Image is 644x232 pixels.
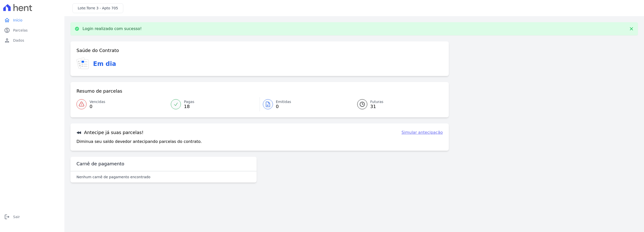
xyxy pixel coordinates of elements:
span: Sair [13,214,20,219]
i: logout [4,214,10,220]
span: 0 [90,105,105,109]
a: Pagas 18 [168,97,259,111]
a: Vencidas 0 [76,97,168,111]
h3: Em dia [93,59,116,68]
p: Nenhum carnê de pagamento encontrado [76,174,150,179]
span: 0 [276,105,291,109]
h3: Saúde do Contrato [76,47,119,54]
a: Emitidas 0 [260,97,351,111]
span: Vencidas [90,99,105,105]
a: Futuras 31 [351,97,443,111]
p: Login realizado com sucesso! [83,26,142,31]
span: Dados [13,38,24,43]
h3: Carnê de pagamento [76,161,124,167]
span: 31 [370,105,383,109]
a: paidParcelas [2,25,62,35]
i: person [4,37,10,43]
h3: Resumo de parcelas [76,88,122,94]
span: Futuras [370,99,383,105]
span: Início [13,18,22,23]
p: Diminua seu saldo devedor antecipando parcelas do contrato. [76,139,202,145]
a: Simular antecipação [401,130,443,136]
i: paid [4,27,10,33]
a: logoutSair [2,212,62,222]
span: Pagas [184,99,194,105]
h3: Lote: [78,6,118,11]
span: Parcelas [13,28,28,33]
span: Torre 3 - Apto 705 [87,6,118,10]
span: 18 [184,105,194,109]
h3: Antecipe já suas parcelas! [76,130,144,136]
a: personDados [2,35,62,45]
span: Emitidas [276,99,291,105]
a: homeInício [2,15,62,25]
i: home [4,17,10,23]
